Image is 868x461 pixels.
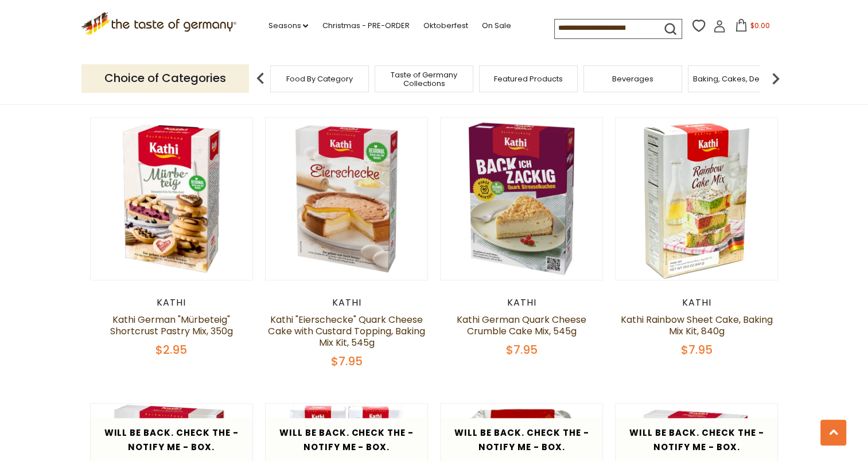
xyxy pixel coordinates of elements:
a: Kathi Rainbow Sheet Cake, Baking Mix Kit, 840g [621,313,773,338]
span: $0.00 [750,21,769,30]
a: Baking, Cakes, Desserts [693,75,782,83]
div: Kathi [615,297,779,308]
button: $0.00 [728,19,777,36]
div: Kathi [90,297,254,308]
span: $7.95 [681,342,713,358]
span: $7.95 [506,342,538,358]
a: Beverages [612,75,653,83]
div: Kathi [440,297,604,308]
a: Christmas - PRE-ORDER [322,19,409,32]
a: Taste of Germany Collections [378,71,470,88]
div: Kathi [265,297,429,308]
a: Featured Products [494,75,563,83]
a: Seasons [268,19,308,32]
img: Kathi [91,118,253,280]
a: On Sale [481,19,511,32]
a: Kathi German Quark Cheese Crumble Cake Mix, 545g [457,313,586,338]
img: Kathi [616,118,778,280]
span: $7.95 [330,353,362,369]
a: Kathi "Eierschecke" Quark Cheese Cake with Custard Topping, Baking Mix Kit, 545g [268,313,425,349]
span: $2.95 [155,342,187,358]
img: previous arrow [249,67,272,90]
a: Kathi German "Mürbeteig" Shortcrust Pastry Mix, 350g [110,313,233,338]
a: Food By Category [286,75,353,83]
img: Kathi [266,118,428,280]
p: Choice of Categories [81,64,249,92]
img: Kathi [441,118,603,280]
a: Oktoberfest [423,19,468,32]
img: next arrow [764,67,787,90]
